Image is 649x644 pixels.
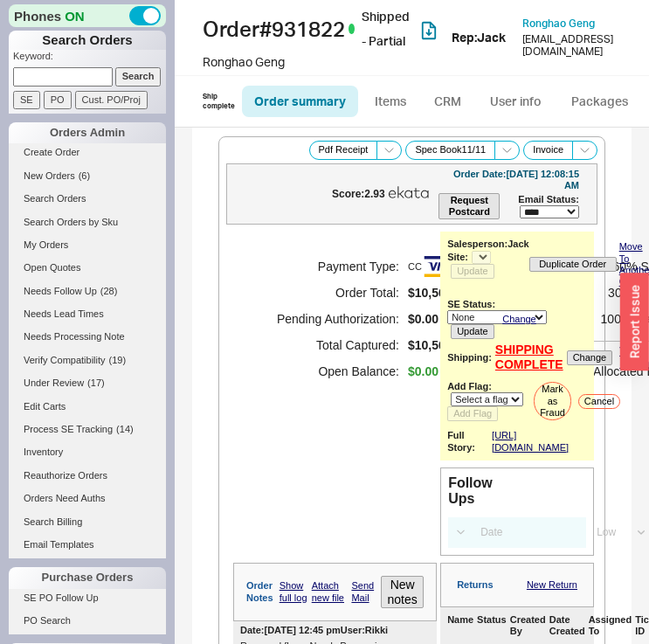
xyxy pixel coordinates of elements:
div: Assigned To [589,614,632,637]
a: Search Orders by Sku [9,213,166,232]
button: Request Postcard [438,193,500,219]
a: Items [362,86,418,117]
a: Packages [558,86,640,117]
a: Attach new file [312,580,345,603]
span: Verify Compatibility [24,355,106,365]
input: SE [13,91,40,109]
span: Needs Follow Up [24,286,97,296]
a: Orders Need Auths [9,489,166,508]
span: Shipped - Partial [362,9,410,48]
b: Shipping: [447,352,492,364]
span: ON [65,7,85,25]
input: Date [471,521,583,544]
a: New Orders(6) [9,167,166,185]
div: Full Story: [447,430,492,453]
span: $0.00 [408,312,438,327]
h1: Search Orders [9,31,166,50]
p: Keyword: [13,50,166,67]
a: Open Quotes [9,259,166,277]
span: Email Status: [518,194,579,204]
h5: Pending Authorization: [255,306,399,332]
div: Ship complete [203,92,235,111]
h5: Total Captured: [255,332,399,358]
a: Email Templates [9,536,166,554]
div: Name [447,614,473,637]
span: ( 6 ) [79,170,90,181]
span: $10,569.60 [408,286,536,301]
span: Ronghao Geng [522,17,595,30]
div: Date Created [549,614,585,637]
button: Spec Book11/11 [405,141,495,159]
span: Invoice [533,144,563,156]
button: Duplicate Order [529,257,617,272]
button: Cancel [578,394,620,409]
b: Site: [447,252,468,262]
button: Update [451,324,494,339]
a: Process SE Tracking(14) [9,420,166,439]
a: Show full log [280,580,312,603]
a: Ronghao Geng [522,17,595,30]
div: Status [477,614,507,637]
div: Follow Ups [448,475,493,507]
span: Spec Book 11 / 11 [415,144,486,156]
a: PO Search [9,612,166,630]
b: Request Postcard [449,195,490,217]
div: Created By [510,614,546,637]
b: SE Status: [447,299,495,309]
div: Order Notes [246,580,280,603]
div: Order Date: [DATE] 12:08:15 AM [445,169,579,191]
button: Update [451,264,494,279]
a: Needs Processing Note [9,328,166,346]
span: Process SE Tracking [24,424,113,434]
a: User info [477,86,555,117]
a: SE PO Follow Up [9,589,166,607]
a: Create Order [9,143,166,162]
a: New Return [527,579,577,591]
h5: Open Balance: [255,358,399,384]
a: Search Billing [9,513,166,531]
span: Pdf Receipt [319,144,369,156]
button: Invoice [523,141,573,159]
button: Change [567,350,613,365]
div: Rep: Jack [452,29,506,46]
div: Returns [457,579,494,591]
a: Reauthorize Orders [9,467,166,485]
button: New notes [381,576,424,609]
b: Salesperson: Jack [447,239,529,249]
span: ( 28 ) [100,286,118,296]
a: CRM [422,86,473,117]
a: Search Orders [9,190,166,208]
span: $0.00 [408,364,438,379]
span: ( 19 ) [109,355,127,365]
h1: Order # 931822 [203,4,329,53]
span: CC [408,249,459,284]
a: Needs Lead Times [9,305,166,323]
input: Search [115,67,162,86]
a: Verify Compatibility(19) [9,351,166,370]
button: Mark as Fraud [534,382,571,420]
a: Inventory [9,443,166,461]
button: Pdf Receipt [309,141,378,159]
a: [URL][DOMAIN_NAME] [492,430,587,453]
div: Date: [DATE] 12:45 pm User: Rikki [240,625,388,636]
button: Add Flag [447,406,498,421]
span: Under Review [24,377,84,388]
b: Add Flag: [447,381,492,391]
div: Purchase Orders [9,567,166,588]
span: $10,569.60 [408,338,536,353]
a: Under Review(17) [9,374,166,392]
span: New Orders [24,170,75,181]
div: Score: 2.93 [332,189,385,199]
a: My Orders [9,236,166,254]
a: Send Mail [351,580,374,603]
a: Order summary [242,86,358,117]
input: PO [44,91,72,109]
div: Ronghao Geng [203,53,329,71]
a: Change [502,314,536,325]
h5: Payment Type: [255,253,399,280]
span: Needs Processing Note [24,331,125,342]
span: ( 17 ) [87,377,105,388]
span: ( 14 ) [116,424,134,434]
div: Phones [9,4,166,27]
a: Needs Follow Up(28) [9,282,166,301]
